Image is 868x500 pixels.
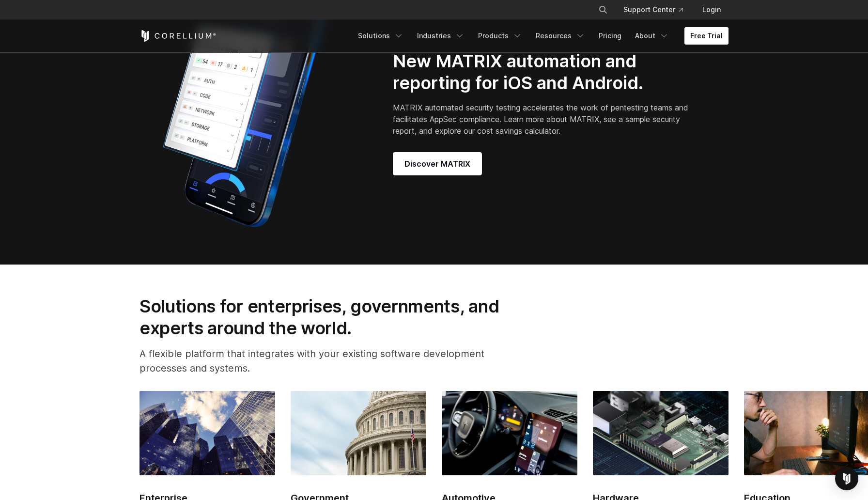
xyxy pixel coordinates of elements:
[594,1,612,18] button: Search
[695,1,728,18] a: Login
[352,27,728,45] div: Navigation Menu
[593,391,728,475] img: Hardware
[404,158,470,170] span: Discover MATRIX
[393,50,692,94] h2: New MATRIX automation and reporting for iOS and Android.
[352,27,409,45] a: Solutions
[139,296,526,339] h2: Solutions for enterprises, governments, and experts around the world.
[291,391,426,475] img: Government
[616,1,691,18] a: Support Center
[472,27,528,45] a: Products
[393,102,692,137] p: MATRIX automated security testing accelerates the work of pentesting teams and facilitates AppSec...
[684,27,728,45] a: Free Trial
[593,27,627,45] a: Pricing
[587,1,728,18] div: Navigation Menu
[530,27,591,45] a: Resources
[835,467,858,490] div: Open Intercom Messenger
[442,391,577,475] img: Automotive
[139,346,526,375] p: A flexible platform that integrates with your existing software development processes and systems.
[139,391,275,475] img: Enterprise
[411,27,470,45] a: Industries
[629,27,675,45] a: About
[139,30,217,42] a: Corellium Home
[393,152,482,175] a: Discover MATRIX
